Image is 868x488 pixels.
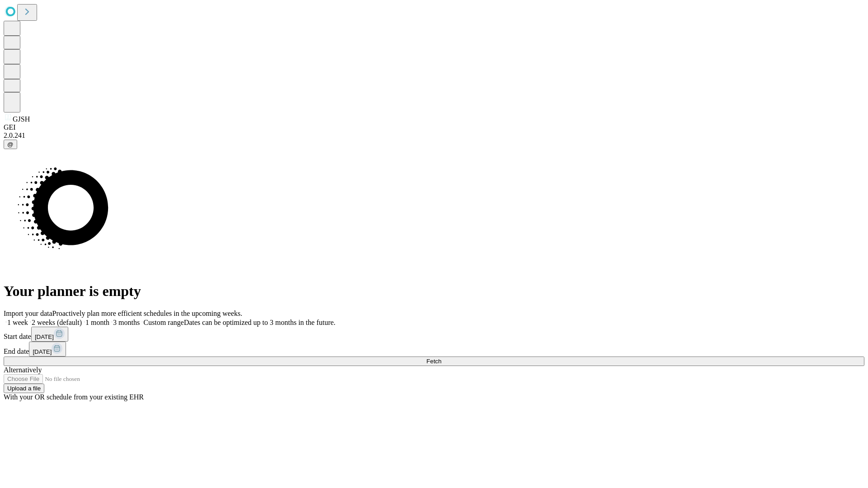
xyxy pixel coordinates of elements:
span: With your OR schedule from your existing EHR [4,393,144,401]
span: Alternatively [4,366,42,374]
div: 2.0.241 [4,131,864,140]
span: GJSH [13,115,30,123]
span: Custom range [143,319,184,326]
span: Proactively plan more efficient schedules in the upcoming weeks. [52,310,242,317]
button: Fetch [4,357,864,366]
h1: Your planner is empty [4,283,864,300]
span: [DATE] [33,348,52,355]
span: @ [7,141,14,148]
span: 2 weeks (default) [32,319,82,326]
span: Import your data [4,310,52,317]
div: End date [4,342,864,357]
button: @ [4,140,17,149]
button: Upload a file [4,384,44,393]
span: Fetch [426,358,441,365]
span: [DATE] [35,333,54,340]
button: [DATE] [29,342,66,357]
span: 1 week [7,319,28,326]
button: [DATE] [31,327,68,342]
span: 3 months [113,319,140,326]
span: Dates can be optimized up to 3 months in the future. [184,319,335,326]
div: GEI [4,123,864,131]
div: Start date [4,327,864,342]
span: 1 month [85,319,109,326]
